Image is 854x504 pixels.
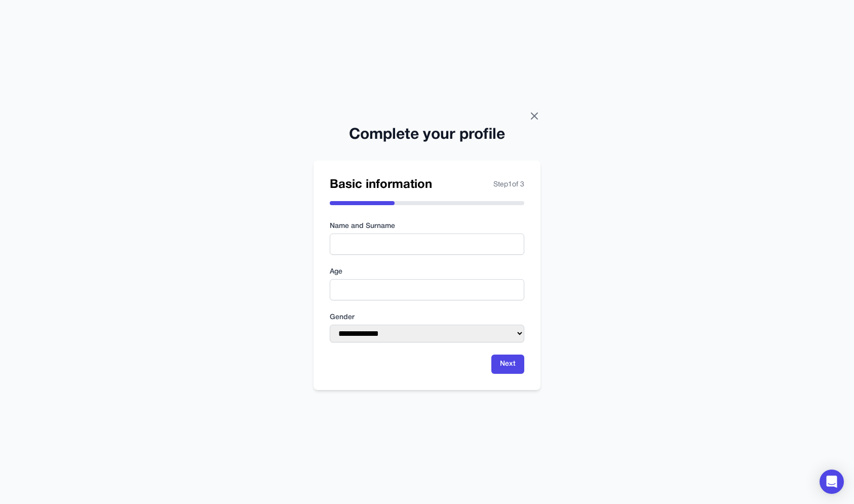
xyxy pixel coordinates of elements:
[330,313,524,323] label: Gender
[491,355,524,374] button: Next
[330,221,524,231] label: Name and Surname
[314,126,540,144] h2: Complete your profile
[330,177,432,193] h2: Basic information
[820,470,844,494] div: Open Intercom Messenger
[330,267,524,277] label: Age
[493,180,524,190] span: Step 1 of 3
